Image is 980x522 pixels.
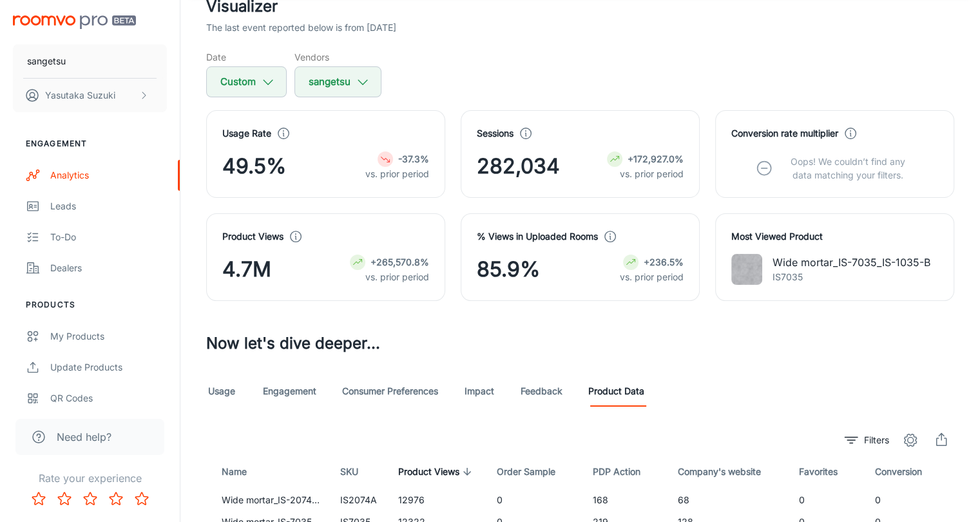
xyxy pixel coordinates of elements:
td: 168 [582,489,668,511]
p: vs. prior period [350,270,429,284]
h5: Vendors [294,50,381,64]
strong: +265,570.8% [370,256,429,267]
span: Order Sample [497,464,572,479]
h4: Usage Rate [222,126,271,140]
button: Rate 5 star [129,486,155,512]
button: settings [898,427,923,453]
div: Dealers [50,261,167,275]
span: Conversion [875,464,939,479]
strong: +172,927.0% [628,153,684,164]
a: Usage [206,376,237,407]
div: QR Codes [50,391,167,405]
p: vs. prior period [607,167,684,181]
p: The last event reported below is from [DATE] [206,21,396,35]
div: To-do [50,230,167,244]
a: Feedback [521,376,562,407]
span: SKU [340,464,375,479]
span: 4.7M [222,254,271,285]
a: Product Data [588,376,644,407]
p: sangetsu [27,54,66,68]
span: Favorites [799,464,854,479]
div: Leads [50,199,167,213]
span: PDP Action [593,464,657,479]
button: Custom [206,66,287,97]
img: Roomvo PRO Beta [13,15,136,29]
a: Consumer Preferences [342,376,438,407]
td: 0 [486,489,582,511]
button: sangetsu [13,44,167,78]
td: 12976 [387,489,486,511]
button: filter [841,430,892,450]
span: Need help? [57,429,111,445]
p: Rate your experience [10,470,169,486]
span: 85.9% [477,254,540,285]
h3: Now let's dive deeper... [206,332,954,355]
span: 49.5% [222,151,286,182]
div: My Products [50,329,167,343]
p: Wide mortar_IS-7035_IS-1035-B [773,255,930,270]
p: IS7035 [773,270,930,284]
h5: Date [206,50,287,64]
button: Yasutaka Suzuki [13,79,167,112]
div: Update Products [50,360,167,374]
span: 282,034 [477,151,560,182]
td: IS2074A [330,489,387,511]
strong: +236.5% [644,256,684,267]
span: Name [222,464,264,479]
a: Engagement [263,376,316,407]
p: vs. prior period [620,270,684,284]
h4: Product Views [222,229,283,244]
img: Wide mortar_IS-7035_IS-1035-B [731,254,762,285]
td: 68 [668,489,788,511]
button: Rate 3 star [77,486,103,512]
strong: -37.3% [398,153,429,164]
h4: Most Viewed Product [731,229,938,244]
p: Oops! We couldn’t find any data matching your filters. [781,155,915,182]
h4: Conversion rate multiplier [731,126,838,140]
a: Impact [464,376,495,407]
h4: Sessions [477,126,514,140]
button: Rate 1 star [26,486,52,512]
div: Analytics [50,168,167,182]
span: Export CSV [928,427,954,453]
p: Yasutaka Suzuki [45,88,115,102]
button: export [928,427,954,453]
td: 0 [789,489,865,511]
h4: % Views in Uploaded Rooms [477,229,598,244]
p: vs. prior period [365,167,429,181]
button: Rate 2 star [52,486,77,512]
button: sangetsu [294,66,381,97]
p: Filters [864,433,889,447]
button: Rate 4 star [103,486,129,512]
span: Product Views [398,464,476,479]
span: Company's website [678,464,778,479]
td: 0 [865,489,954,511]
td: Wide mortar_IS-2074A_IS-8074A [206,489,330,511]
